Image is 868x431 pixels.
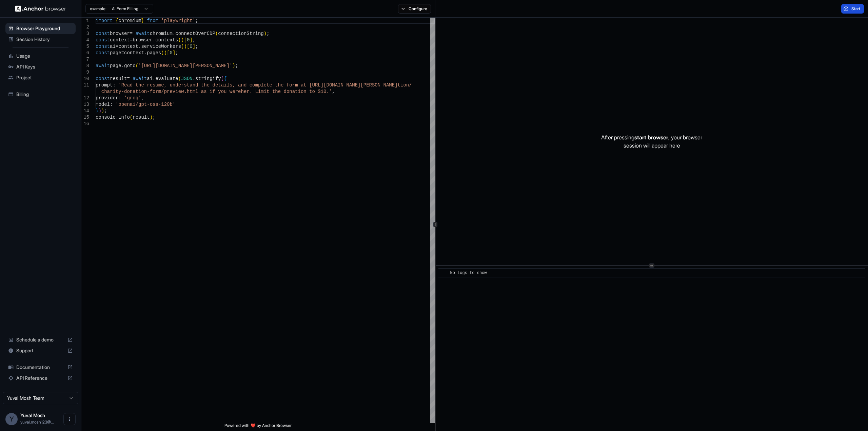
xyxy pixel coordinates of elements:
[118,95,121,101] span: :
[5,345,76,356] div: Support
[96,95,118,101] span: provider
[110,102,113,107] span: :
[136,31,150,36] span: await
[5,23,76,34] div: Browser Playground
[124,50,144,56] span: context
[16,63,73,70] span: API Keys
[96,102,110,107] span: model
[153,37,155,43] span: .
[221,76,224,81] span: (
[195,44,198,49] span: ;
[450,271,487,275] span: No logs to show
[190,37,192,43] span: ]
[96,37,110,43] span: const
[110,31,130,36] span: browser
[5,89,76,100] div: Billing
[232,63,235,68] span: )
[16,347,65,354] span: Support
[81,24,89,31] div: 2
[96,108,98,114] span: }
[193,76,195,81] span: .
[96,50,110,56] span: const
[20,412,45,418] span: Yuval Mosh
[130,31,133,36] span: =
[133,115,150,120] span: result
[81,114,89,121] div: 15
[147,18,158,23] span: from
[173,50,175,56] span: ]
[195,18,198,23] span: ;
[841,4,864,14] button: Start
[110,76,127,81] span: result
[193,37,195,43] span: ;
[16,36,73,43] span: Session History
[175,31,215,36] span: connectOverCDP
[178,76,181,81] span: (
[118,115,130,120] span: info
[164,50,167,56] span: )
[110,50,121,56] span: page
[235,63,238,68] span: ;
[138,44,141,49] span: .
[224,423,292,431] span: Powered with ❤️ by Anchor Browser
[155,37,178,43] span: contexts
[147,76,153,81] span: ai
[81,82,89,89] div: 11
[90,6,106,12] span: example:
[110,63,121,68] span: page
[130,115,133,120] span: (
[150,31,173,36] span: chromium
[187,37,190,43] span: 0
[81,56,89,63] div: 7
[16,25,73,32] span: Browser Playground
[215,31,218,36] span: (
[16,375,65,381] span: API Reference
[118,44,138,49] span: context
[81,69,89,76] div: 9
[5,373,76,384] div: API Reference
[81,18,89,24] div: 1
[118,82,261,88] span: 'Read the resume, understand the details, and comp
[116,18,118,23] span: {
[124,63,136,68] span: goto
[332,89,335,94] span: ,
[398,4,431,14] button: Configure
[601,133,702,150] p: After pressing , your browser session will appear here
[101,89,241,94] span: charity-donation-form/preview.html as if you were
[81,31,89,37] div: 3
[398,82,412,88] span: tion/
[175,50,178,56] span: ;
[187,44,190,49] span: [
[173,31,175,36] span: .
[81,108,89,114] div: 14
[110,44,116,49] span: ai
[170,50,172,56] span: 0
[81,37,89,43] div: 4
[147,50,161,56] span: pages
[124,95,141,101] span: 'groq'
[5,413,18,425] div: Y
[63,413,76,425] button: Open menu
[136,63,138,68] span: (
[267,31,269,36] span: ;
[113,82,115,88] span: :
[218,31,263,36] span: connectionString
[16,336,65,343] span: Schedule a demo
[634,134,668,141] span: start browser
[96,63,110,68] span: await
[133,37,153,43] span: browser
[96,31,110,36] span: const
[153,76,155,81] span: .
[121,50,124,56] span: =
[5,34,76,45] div: Session History
[5,51,76,61] div: Usage
[190,44,192,49] span: 0
[181,37,184,43] span: )
[110,37,130,43] span: context
[5,362,76,373] div: Documentation
[96,82,113,88] span: prompt
[116,44,118,49] span: =
[153,115,155,120] span: ;
[121,63,124,68] span: .
[127,76,130,81] span: =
